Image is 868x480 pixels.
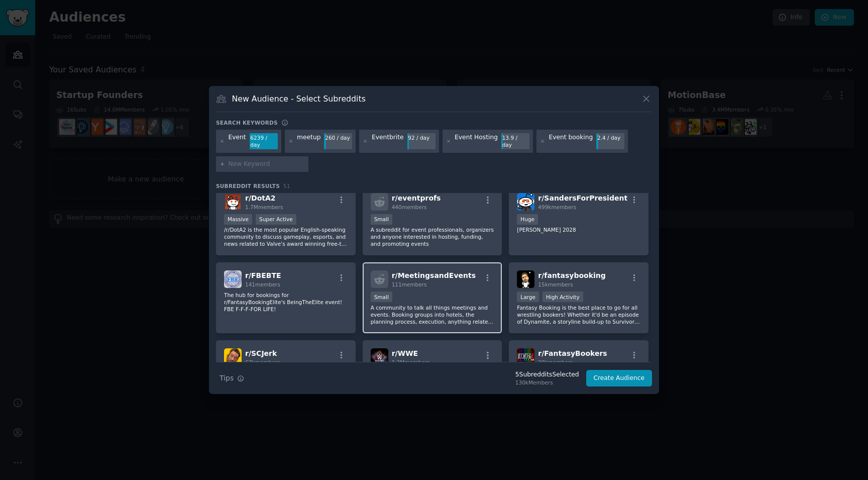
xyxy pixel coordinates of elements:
div: Eventbrite [372,133,404,149]
div: meetup [297,133,320,149]
span: r/ DotA2 [245,194,276,202]
div: 6239 / day [250,133,278,149]
input: New Keyword [229,160,305,169]
p: A subreddit for event professionals, organizers and anyone interested in hosting, funding, and pr... [371,226,494,247]
img: SandersForPresident [517,193,534,211]
span: 51 [283,183,290,189]
span: Subreddit Results [216,182,280,189]
img: SCJerk [224,348,242,366]
span: r/ MeetingsandEvents [392,271,476,279]
p: /r/DotA2 is the most popular English-speaking community to discuss gameplay, esports, and news re... [224,226,348,247]
span: 20k members [538,359,573,365]
div: 260 / day [324,133,352,142]
p: [PERSON_NAME] 2028 [517,226,640,233]
span: 141 members [245,281,280,287]
button: Create Audience [586,370,653,387]
span: 67k members [245,359,280,365]
span: r/ eventprofs [392,194,441,202]
div: Small [371,292,392,302]
h3: Search keywords [216,119,278,126]
div: 130k Members [515,379,579,386]
p: Fantasy Booking is the best place to go for all wrestling bookers! Whether it'd be an episode of ... [517,304,640,325]
span: 440 members [392,204,427,210]
div: Massive [224,214,252,225]
span: r/ WWE [392,349,418,357]
p: A community to talk all things meetings and events. Booking groups into hotels, the planning proc... [371,304,494,325]
div: High Activity [542,292,583,302]
button: Tips [216,369,248,387]
div: Event Hosting [455,133,498,149]
div: Small [371,214,392,225]
span: 15k members [538,281,573,287]
div: Large [517,292,539,302]
div: 92 / day [407,133,436,142]
img: FBEBTE [224,270,242,288]
span: r/ SandersForPresident [538,194,627,202]
div: Huge [517,214,538,225]
p: The hub for bookings for r/FantasyBookingElite's BeingTheElite event! FBE F-F-F-FOR LIFE! [224,292,348,313]
span: 499k members [538,204,576,210]
img: WWE [371,348,388,366]
span: r/ fantasybooking [538,271,606,279]
span: 111 members [392,281,427,287]
span: r/ FantasyBookers [538,349,607,357]
div: Super Active [256,214,296,225]
span: r/ SCJerk [245,349,277,357]
span: 1.2M members [392,359,430,365]
img: FantasyBookers [517,348,534,366]
div: Event booking [549,133,593,149]
img: DotA2 [224,193,242,211]
div: Event [229,133,246,149]
div: 2.4 / day [596,133,624,142]
img: fantasybooking [517,270,534,288]
span: r/ FBEBTE [245,271,281,279]
span: Tips [220,373,234,383]
span: 1.7M members [245,204,283,210]
h3: New Audience - Select Subreddits [232,93,366,104]
div: 13.9 / day [501,133,529,149]
div: 5 Subreddit s Selected [515,370,579,379]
